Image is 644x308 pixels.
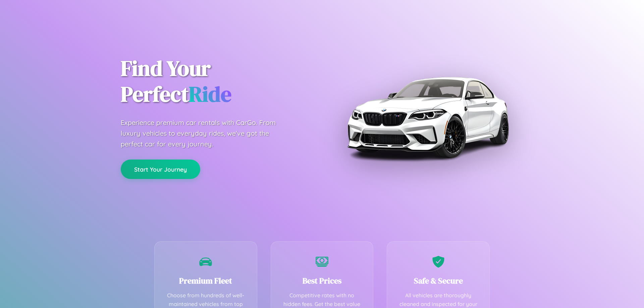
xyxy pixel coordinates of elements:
[189,79,231,109] span: Ride
[165,275,247,286] h3: Premium Fleet
[397,275,479,286] h3: Safe & Secure
[121,117,288,149] p: Experience premium car rentals with CarGo. From luxury vehicles to everyday rides, we've got the ...
[121,56,312,107] h1: Find Your Perfect
[344,34,512,201] img: Premium BMW car rental vehicle
[281,275,363,286] h3: Best Prices
[121,160,200,179] button: Start Your Journey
